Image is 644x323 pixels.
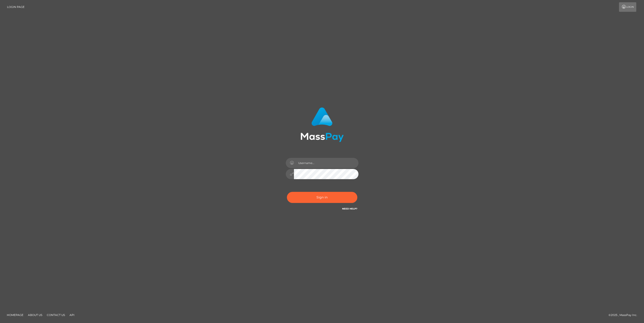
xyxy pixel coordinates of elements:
a: Login [619,2,636,12]
div: © 2025 , MassPay Inc. [609,313,641,318]
a: Login Page [7,2,25,12]
a: API [68,311,76,318]
button: Sign in [287,192,357,203]
input: Username... [294,158,358,168]
img: MassPay Login [301,107,344,142]
a: Homepage [5,311,25,318]
a: About Us [26,311,44,318]
a: Contact Us [45,311,67,318]
a: Need Help? [342,207,357,210]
